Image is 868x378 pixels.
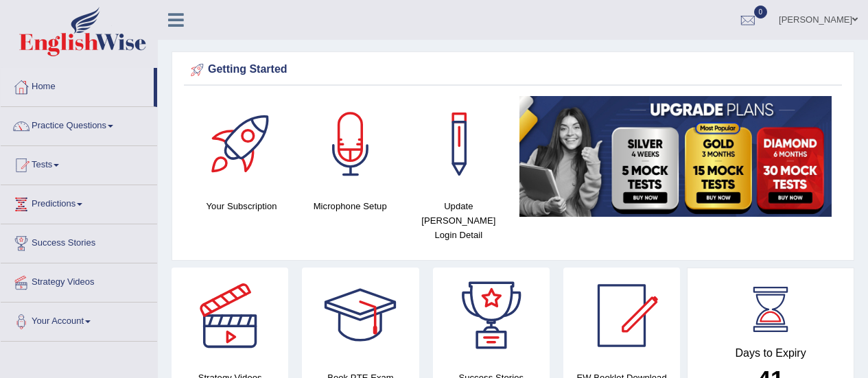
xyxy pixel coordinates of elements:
a: Home [1,68,154,102]
h4: Update [PERSON_NAME] Login Detail [411,199,506,242]
h4: Your Subscription [194,199,289,213]
span: 0 [754,5,768,19]
h4: Microphone Setup [303,199,397,213]
a: Strategy Videos [1,263,157,298]
a: Success Stories [1,224,157,259]
img: small5.jpg [519,96,832,217]
div: Getting Started [187,60,838,80]
a: Tests [1,146,157,180]
a: Predictions [1,185,157,220]
a: Practice Questions [1,107,157,141]
h4: Days to Expiry [703,347,838,359]
a: Your Account [1,303,157,337]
